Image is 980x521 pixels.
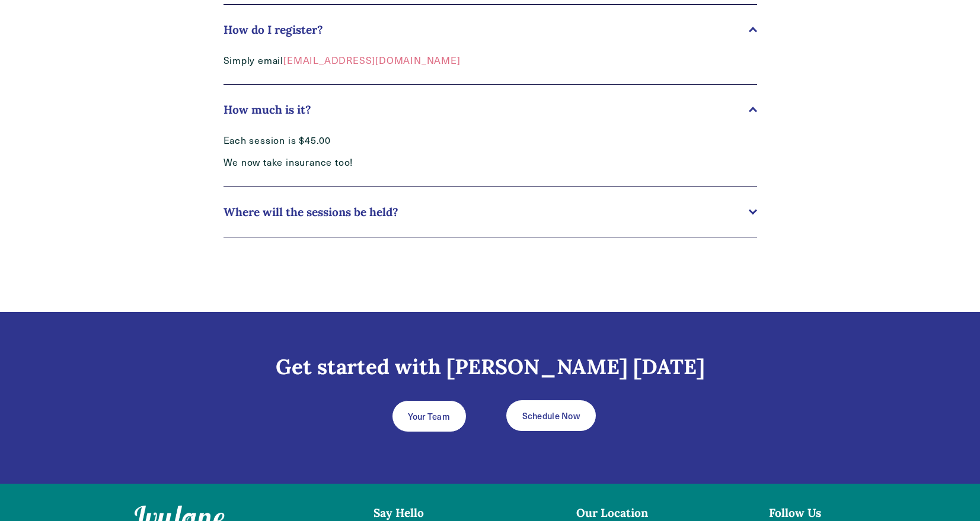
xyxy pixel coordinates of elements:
a: [EMAIL_ADDRESS][DOMAIN_NAME] [283,54,460,66]
h4: Say Hello [317,506,480,520]
h4: Follow Us [744,506,846,520]
a: Your Team [392,400,467,432]
div: How do I register? [224,54,757,85]
p: We now take insurance too! [224,156,597,169]
span: How do I register? [224,22,749,37]
span: Where will the sessions be held? [224,205,749,219]
button: Where will the sessions be held? [224,187,757,237]
a: Schedule Now [506,400,596,431]
h4: Our Location [500,506,724,520]
p: Simply email [224,54,597,67]
span: How much is it? [224,102,749,117]
h3: Get started with [PERSON_NAME] [DATE] [135,354,846,380]
p: Each session is $45.00 [224,134,597,147]
button: How much is it? [224,85,757,134]
div: How much is it? [224,134,757,186]
button: How do I register? [224,5,757,54]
